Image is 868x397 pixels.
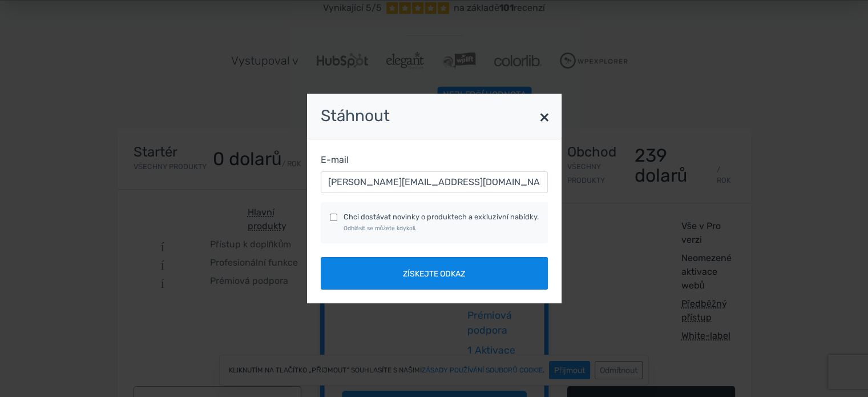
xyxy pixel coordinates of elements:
[321,106,390,125] font: Stáhnout
[533,99,556,130] button: ×
[403,269,465,279] font: Získejte odkaz
[344,224,417,232] font: Odhlásit se můžete kdykoli.
[321,154,349,165] font: E-mail
[321,257,548,289] button: Získejte odkaz
[344,212,539,221] font: Chci dostávat novinky o produktech a exkluzivní nabídky.
[539,105,550,127] font: ×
